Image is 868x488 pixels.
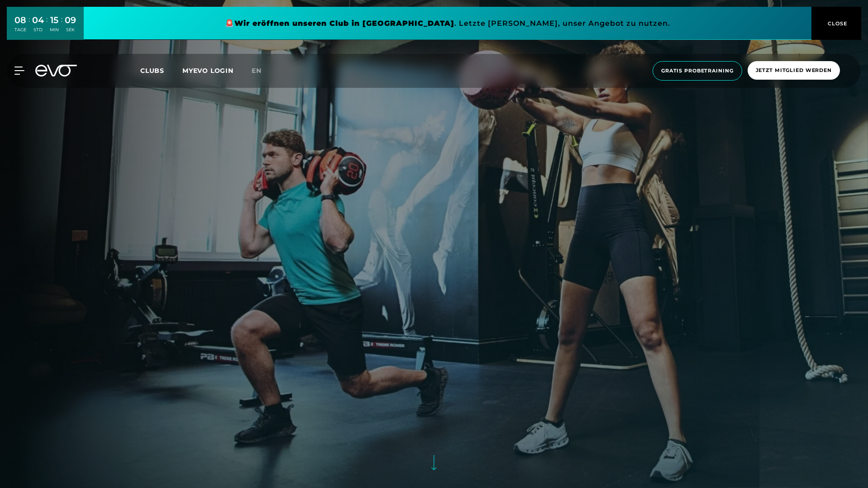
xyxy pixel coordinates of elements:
[50,27,59,33] div: MIN
[61,14,62,38] div: :
[14,27,26,33] div: TAGE
[50,14,59,27] div: 15
[14,14,26,27] div: 08
[825,19,848,28] span: CLOSE
[252,66,272,76] a: en
[756,67,832,74] span: Jetzt Mitglied werden
[32,14,44,27] div: 04
[661,67,734,75] span: Gratis Probetraining
[65,27,76,33] div: SEK
[32,27,44,33] div: STD
[140,67,164,75] span: Clubs
[252,67,262,75] span: en
[140,66,182,75] a: Clubs
[650,61,745,81] a: Gratis Probetraining
[745,61,843,81] a: Jetzt Mitglied werden
[65,14,76,27] div: 09
[811,7,861,40] button: CLOSE
[46,14,48,38] div: :
[182,67,234,75] a: MYEVO LOGIN
[29,14,30,38] div: :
